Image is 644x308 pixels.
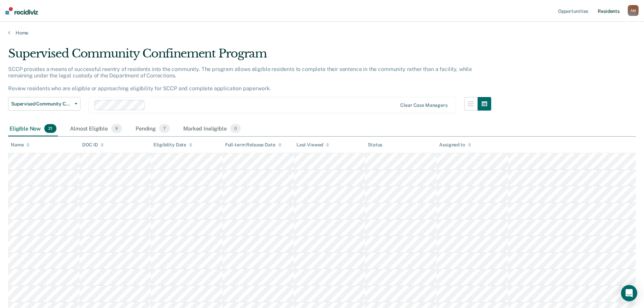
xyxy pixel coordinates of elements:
[153,142,192,148] div: Eligibility Date
[628,5,639,16] div: A M
[82,142,104,148] div: DOC ID
[368,142,382,148] div: Status
[44,124,56,133] span: 21
[621,285,637,301] div: Open Intercom Messenger
[230,124,241,133] span: 0
[11,101,72,107] span: Supervised Community Confinement Program
[8,97,80,111] button: Supervised Community Confinement Program
[11,142,30,148] div: Name
[8,66,472,92] p: SCCP provides a means of successful reentry of residents into the community. The program allows e...
[159,124,170,133] span: 7
[111,124,122,133] span: 9
[8,121,58,136] div: Eligible Now21
[628,5,639,16] button: AM
[225,142,282,148] div: Full-term Release Date
[8,47,491,66] div: Supervised Community Confinement Program
[5,7,38,15] img: Recidiviz
[439,142,471,148] div: Assigned to
[400,102,447,108] div: Clear case managers
[182,121,242,136] div: Marked Ineligible0
[69,121,123,136] div: Almost Eligible9
[296,142,329,148] div: Last Viewed
[134,121,171,136] div: Pending7
[8,30,636,36] a: Home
